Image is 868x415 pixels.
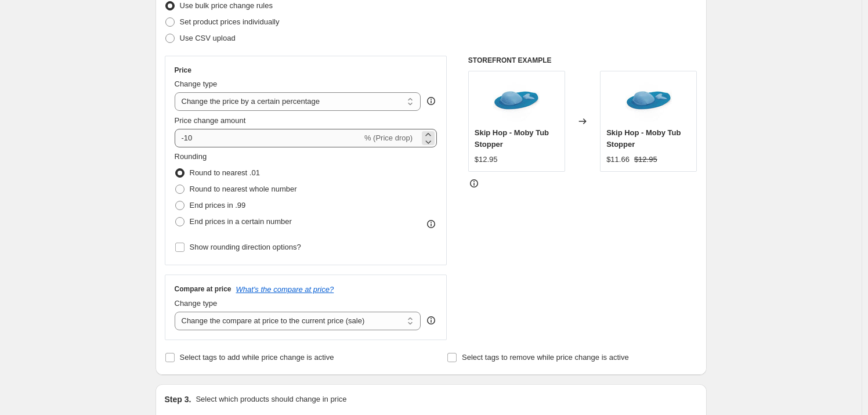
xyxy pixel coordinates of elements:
div: $12.95 [475,154,498,165]
img: skip-hop-moby-tub-stopper-31223397259_80x.jpg [625,77,672,124]
button: What's the compare at price? [236,285,334,294]
span: Price change amount [175,116,246,125]
h2: Step 3. [165,394,191,405]
input: -15 [175,129,362,147]
h6: STOREFRONT EXAMPLE [468,56,697,65]
span: End prices in a certain number [190,217,292,226]
span: Show rounding direction options? [190,243,301,251]
img: skip-hop-moby-tub-stopper-31223397259_80x.jpg [493,77,540,124]
span: End prices in .99 [190,201,246,210]
h3: Compare at price [175,284,232,294]
span: Use CSV upload [180,34,236,42]
strike: $12.95 [634,154,657,165]
span: Rounding [175,152,207,161]
span: Use bulk price change rules [180,1,273,10]
span: Select tags to remove while price change is active [462,353,629,362]
span: Change type [175,299,218,308]
span: Select tags to add while price change is active [180,353,334,362]
span: Round to nearest .01 [190,168,260,177]
p: Select which products should change in price [196,394,346,405]
span: Skip Hop - Moby Tub Stopper [606,128,681,149]
div: help [425,95,437,107]
div: help [425,315,437,326]
span: Round to nearest whole number [190,185,297,193]
span: Set product prices individually [180,17,280,26]
h3: Price [175,66,191,75]
span: Change type [175,80,218,88]
span: % (Price drop) [364,133,413,142]
span: Skip Hop - Moby Tub Stopper [475,128,549,149]
div: $11.66 [606,154,630,165]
